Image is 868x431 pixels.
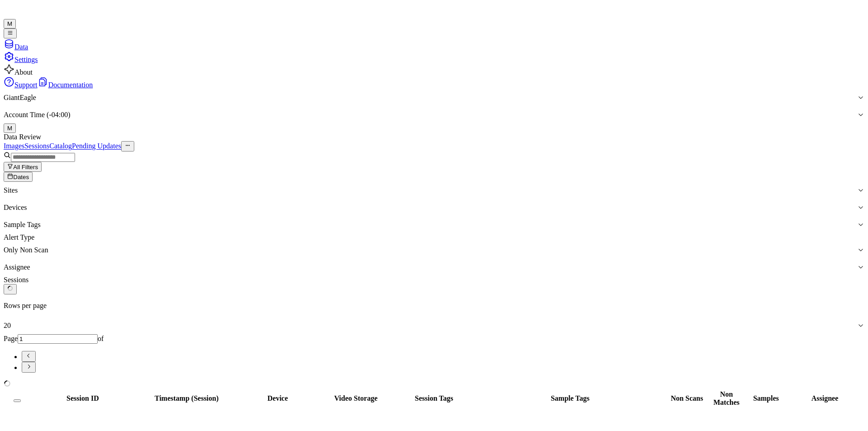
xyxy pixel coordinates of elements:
[4,123,16,133] button: M
[4,28,17,38] button: Toggle Navigation
[707,390,745,407] th: Non Matches
[668,390,706,407] th: Non Scans
[31,390,134,407] th: Session ID
[98,335,104,342] span: of
[38,81,93,89] a: Documentation
[22,351,36,362] button: Go to previous page
[786,390,863,407] th: Assignee
[7,20,12,27] span: M
[14,43,28,51] span: Data
[7,125,12,132] span: M
[14,68,33,76] span: About
[4,302,864,310] p: Rows per page
[473,390,666,407] th: Sample Tags
[14,81,38,89] span: Support
[317,390,395,407] th: Video Storage
[4,19,16,28] button: M
[24,142,49,150] a: Sessions
[747,390,785,407] th: Samples
[4,233,34,241] label: Alert Type
[4,162,42,172] button: All Filters
[48,81,93,89] span: Documentation
[4,142,24,150] a: Images
[4,172,33,182] button: Dates
[14,56,38,63] span: Settings
[135,390,238,407] th: Timestamp (Session)
[4,133,864,141] div: Data Review
[239,390,316,407] th: Device
[4,335,18,342] span: Page
[13,174,29,180] span: Dates
[4,56,38,63] a: Settings
[4,43,28,51] a: Data
[22,362,36,373] button: Go to next page
[4,351,864,373] nav: pagination
[4,81,38,89] a: Support
[49,142,72,150] a: Catalog
[14,399,21,402] button: Select all
[396,390,473,407] th: Session Tags
[4,276,28,284] span: Sessions
[72,142,121,150] a: Pending Updates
